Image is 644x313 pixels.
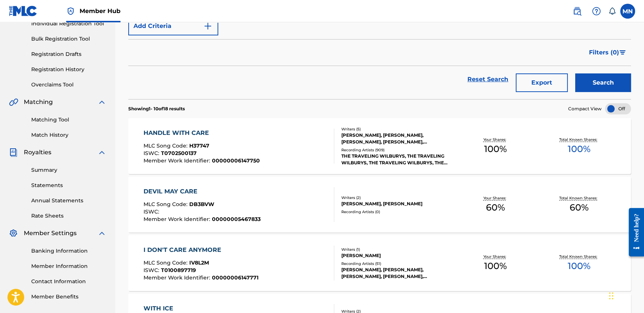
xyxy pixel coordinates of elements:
[24,148,51,157] span: Royalties
[144,157,212,164] span: Member Work Identifier :
[31,181,106,189] a: Statements
[484,142,507,156] span: 100 %
[31,166,106,174] a: Summary
[31,50,106,58] a: Registration Drafts
[144,304,258,313] div: WITH ICE
[144,208,161,215] span: ISWC :
[144,129,260,137] div: HANDLE WITH CARE
[341,153,454,166] div: THE TRAVELING WILBURYS, THE TRAVELING WILBURYS, THE TRAVELING WILBURYS, THE TRAVELING WILBURYS, T...
[341,126,454,132] div: Writers ( 5 )
[573,7,582,16] img: search
[31,212,106,220] a: Rate Sheets
[592,7,601,16] img: help
[189,259,209,266] span: IV8L2M
[128,17,218,35] button: Add Criteria
[31,131,106,139] a: Match History
[589,4,604,19] div: Help
[464,71,512,88] a: Reset Search
[189,142,209,149] span: H37747
[341,132,454,145] div: [PERSON_NAME], [PERSON_NAME], [PERSON_NAME], [PERSON_NAME], [PERSON_NAME]
[212,216,261,222] span: 00000005467833
[575,73,631,92] button: Search
[144,142,189,149] span: MLC Song Code :
[9,148,18,157] img: Royalties
[608,7,616,15] div: Notifications
[568,105,602,112] span: Compact View
[144,216,212,222] span: Member Work Identifier :
[589,48,619,57] span: Filters ( 0 )
[568,259,590,273] span: 100 %
[486,201,505,214] span: 60 %
[570,4,585,19] a: Public Search
[559,137,599,142] p: Total Known Shares:
[144,267,161,274] span: ISWC :
[97,229,106,238] img: expand
[212,274,258,281] span: 00000006147771
[341,209,454,215] div: Recording Artists ( 0 )
[484,259,507,273] span: 100 %
[128,118,631,174] a: HANDLE WITH CAREMLC Song Code:H37747ISWC:T0702500137Member Work Identifier:00000006147750Writers ...
[620,4,635,19] div: User Menu
[609,285,614,307] div: Drag
[24,229,77,238] span: Member Settings
[9,98,18,107] img: Matching
[212,157,260,164] span: 00000006147750
[585,43,631,62] button: Filters (0)
[31,293,106,301] a: Member Benefits
[341,266,454,280] div: [PERSON_NAME], [PERSON_NAME], [PERSON_NAME], [PERSON_NAME], [PERSON_NAME]
[203,22,212,31] img: 9d2ae6d4665cec9f34b9.svg
[31,81,106,89] a: Overclaims Tool
[189,201,214,208] span: DB3BVW
[341,195,454,200] div: Writers ( 2 )
[128,177,631,233] a: DEVIL MAY CAREMLC Song Code:DB3BVWISWC:Member Work Identifier:00000005467833Writers (2)[PERSON_NA...
[341,147,454,153] div: Recording Artists ( 909 )
[144,259,189,266] span: MLC Song Code :
[483,195,508,201] p: Your Shares:
[144,274,212,281] span: Member Work Identifier :
[31,262,106,270] a: Member Information
[24,98,53,107] span: Matching
[128,235,631,291] a: I DON'T CARE ANYMOREMLC Song Code:IV8L2MISWC:T0100897719Member Work Identifier:00000006147771Writ...
[9,229,18,238] img: Member Settings
[9,6,38,16] img: MLC Logo
[144,246,258,254] div: I DON'T CARE ANYMORE
[623,202,644,262] iframe: Resource Center
[161,150,197,156] span: T0702500137
[97,148,106,157] img: expand
[31,66,106,73] a: Registration History
[31,197,106,205] a: Annual Statements
[144,187,261,196] div: DEVIL MAY CARE
[31,116,106,124] a: Matching Tool
[559,254,599,259] p: Total Known Shares:
[483,254,508,259] p: Your Shares:
[31,278,106,285] a: Contact Information
[144,201,189,208] span: MLC Song Code :
[80,7,120,15] span: Member Hub
[570,201,589,214] span: 60 %
[568,142,590,156] span: 100 %
[341,200,454,207] div: [PERSON_NAME], [PERSON_NAME]
[66,7,75,16] img: Top Rightsholder
[31,20,106,28] a: Individual Registration Tool
[341,247,454,252] div: Writers ( 1 )
[128,105,185,112] p: Showing 1 - 10 of 18 results
[97,98,106,107] img: expand
[31,247,106,255] a: Banking Information
[144,150,161,156] span: ISWC :
[559,195,599,201] p: Total Known Shares:
[31,35,106,43] a: Bulk Registration Tool
[161,267,196,274] span: T0100897719
[341,252,454,259] div: [PERSON_NAME]
[341,261,454,266] div: Recording Artists ( 51 )
[619,50,626,55] img: filter
[483,137,508,142] p: Your Shares:
[516,73,568,92] button: Export
[607,277,644,313] iframe: Chat Widget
